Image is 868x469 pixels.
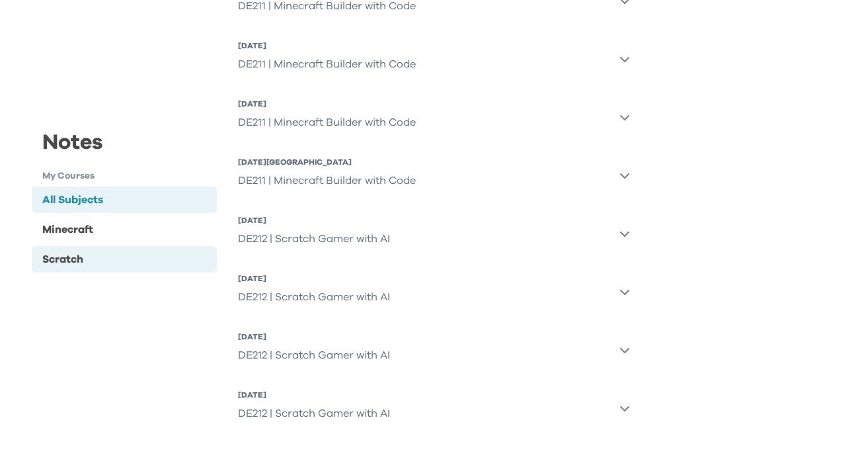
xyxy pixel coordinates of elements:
div: DE212 | Scratch Gamer with AI [238,284,390,310]
div: [DATE] [238,331,390,342]
button: [DATE]DE211 | Minecraft Builder with Code [238,93,630,141]
div: [DATE] [238,99,416,109]
div: DE212 | Scratch Gamer with AI [238,400,390,427]
div: DE211 | Minecraft Builder with Code [238,109,416,136]
div: All Subjects [42,192,103,208]
h1: My Courses [42,169,217,183]
div: [DATE] [238,215,390,226]
div: Scratch [42,251,83,267]
button: [DATE]DE212 | Scratch Gamer with AI [238,268,630,316]
div: [DATE][GEOGRAPHIC_DATA] [238,157,416,167]
div: Notes [32,127,217,169]
div: DE211 | Minecraft Builder with Code [238,51,416,77]
button: [DATE]DE212 | Scratch Gamer with AI [238,210,630,257]
button: [DATE]DE212 | Scratch Gamer with AI [238,384,630,432]
div: Minecraft [42,222,93,237]
div: [DATE] [238,273,390,284]
div: [DATE] [238,390,390,400]
div: DE212 | Scratch Gamer with AI [238,226,390,252]
div: DE212 | Scratch Gamer with AI [238,342,390,368]
div: DE211 | Minecraft Builder with Code [238,167,416,194]
button: [DATE]DE212 | Scratch Gamer with AI [238,326,630,374]
button: [DATE][GEOGRAPHIC_DATA]DE211 | Minecraft Builder with Code [238,151,630,199]
button: [DATE]DE211 | Minecraft Builder with Code [238,35,630,83]
div: [DATE] [238,40,416,51]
